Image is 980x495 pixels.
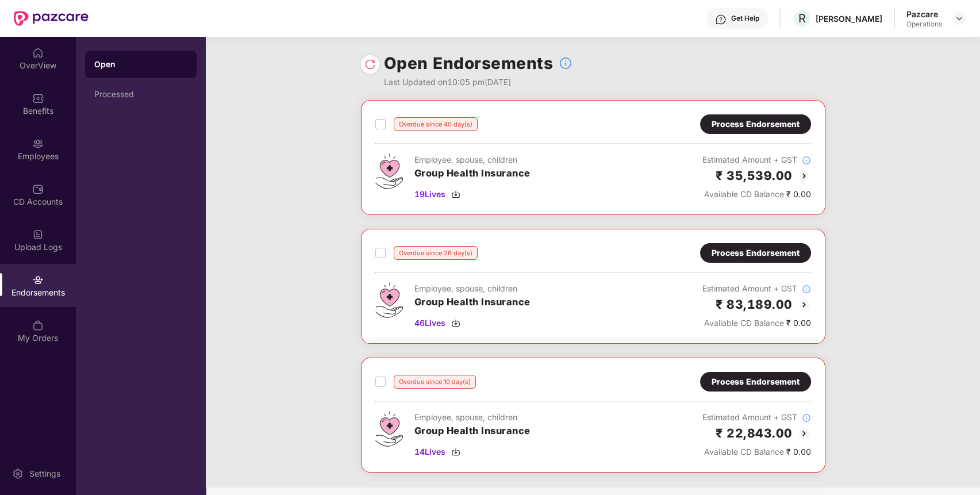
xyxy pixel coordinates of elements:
img: svg+xml;base64,PHN2ZyBpZD0iQmFjay0yMHgyMCIgeG1sbnM9Imh0dHA6Ly93d3cudzMub3JnLzIwMDAvc3ZnIiB3aWR0aD... [797,427,811,440]
div: Estimated Amount + GST [702,411,811,424]
span: 46 Lives [414,317,445,329]
span: Available CD Balance [704,189,784,199]
img: svg+xml;base64,PHN2ZyBpZD0iRG93bmxvYWQtMzJ4MzIiIHhtbG5zPSJodHRwOi8vd3d3LnczLm9yZy8yMDAwL3N2ZyIgd2... [451,190,460,199]
div: ₹ 0.00 [702,188,811,201]
img: svg+xml;base64,PHN2ZyBpZD0iUmVsb2FkLTMyeDMyIiB4bWxucz0iaHR0cDovL3d3dy53My5vcmcvMjAwMC9zdmciIHdpZH... [364,59,376,70]
div: Process Endorsement [712,247,800,259]
div: Overdue since 10 day(s) [394,375,476,389]
span: 14 Lives [414,446,445,458]
span: Available CD Balance [704,447,784,456]
div: Estimated Amount + GST [702,154,811,166]
div: Process Endorsement [712,118,800,131]
img: svg+xml;base64,PHN2ZyB4bWxucz0iaHR0cDovL3d3dy53My5vcmcvMjAwMC9zdmciIHdpZHRoPSI0Ny43MTQiIGhlaWdodD... [375,411,403,447]
div: Overdue since 40 day(s) [394,117,478,131]
div: Process Endorsement [712,375,800,388]
img: svg+xml;base64,PHN2ZyBpZD0iRG93bmxvYWQtMzJ4MzIiIHhtbG5zPSJodHRwOi8vd3d3LnczLm9yZy8yMDAwL3N2ZyIgd2... [451,447,460,456]
img: svg+xml;base64,PHN2ZyBpZD0iSW5mb18tXzMyeDMyIiBkYXRhLW5hbWU9IkluZm8gLSAzMngzMiIgeG1sbnM9Imh0dHA6Ly... [802,156,811,165]
img: svg+xml;base64,PHN2ZyBpZD0iRW5kb3JzZW1lbnRzIiB4bWxucz0iaHR0cDovL3d3dy53My5vcmcvMjAwMC9zdmciIHdpZH... [32,274,44,286]
h2: ₹ 83,189.00 [716,295,793,314]
img: svg+xml;base64,PHN2ZyB4bWxucz0iaHR0cDovL3d3dy53My5vcmcvMjAwMC9zdmciIHdpZHRoPSI0Ny43MTQiIGhlaWdodD... [375,282,403,318]
h2: ₹ 22,843.00 [716,424,793,443]
img: svg+xml;base64,PHN2ZyBpZD0iU2V0dGluZy0yMHgyMCIgeG1sbnM9Imh0dHA6Ly93d3cudzMub3JnLzIwMDAvc3ZnIiB3aW... [12,468,24,479]
span: Available CD Balance [704,318,784,328]
img: svg+xml;base64,PHN2ZyBpZD0iSW5mb18tXzMyeDMyIiBkYXRhLW5hbWU9IkluZm8gLSAzMngzMiIgeG1sbnM9Imh0dHA6Ly... [802,285,811,294]
h3: Group Health Insurance [414,295,531,310]
img: svg+xml;base64,PHN2ZyBpZD0iTXlfT3JkZXJzIiBkYXRhLW5hbWU9Ik15IE9yZGVycyIgeG1sbnM9Imh0dHA6Ly93d3cudz... [32,320,44,331]
div: Last Updated on 10:05 pm[DATE] [384,76,573,89]
img: svg+xml;base64,PHN2ZyB4bWxucz0iaHR0cDovL3d3dy53My5vcmcvMjAwMC9zdmciIHdpZHRoPSI0Ny43MTQiIGhlaWdodD... [375,154,403,189]
div: Processed [94,90,187,99]
div: [PERSON_NAME] [816,13,882,24]
h2: ₹ 35,539.00 [716,166,793,185]
div: Employee, spouse, children [414,282,531,295]
div: Pazcare [906,9,942,20]
img: svg+xml;base64,PHN2ZyBpZD0iVXBsb2FkX0xvZ3MiIGRhdGEtbmFtZT0iVXBsb2FkIExvZ3MiIHhtbG5zPSJodHRwOi8vd3... [32,229,44,240]
div: Get Help [731,14,759,23]
img: svg+xml;base64,PHN2ZyBpZD0iSG9tZSIgeG1sbnM9Imh0dHA6Ly93d3cudzMub3JnLzIwMDAvc3ZnIiB3aWR0aD0iMjAiIG... [32,47,44,59]
h1: Open Endorsements [384,51,554,76]
div: Settings [26,468,64,479]
div: Open [94,59,187,70]
div: ₹ 0.00 [702,446,811,458]
div: Overdue since 26 day(s) [394,246,478,260]
img: svg+xml;base64,PHN2ZyBpZD0iQmFjay0yMHgyMCIgeG1sbnM9Imh0dHA6Ly93d3cudzMub3JnLzIwMDAvc3ZnIiB3aWR0aD... [797,169,811,183]
img: svg+xml;base64,PHN2ZyBpZD0iRHJvcGRvd24tMzJ4MzIiIHhtbG5zPSJodHRwOi8vd3d3LnczLm9yZy8yMDAwL3N2ZyIgd2... [955,14,964,23]
div: ₹ 0.00 [702,317,811,329]
div: Estimated Amount + GST [702,282,811,295]
div: Employee, spouse, children [414,411,531,424]
img: New Pazcare Logo [14,11,89,26]
h3: Group Health Insurance [414,424,531,439]
img: svg+xml;base64,PHN2ZyBpZD0iSW5mb18tXzMyeDMyIiBkYXRhLW5hbWU9IkluZm8gLSAzMngzMiIgeG1sbnM9Imh0dHA6Ly... [559,56,572,70]
img: svg+xml;base64,PHN2ZyBpZD0iQmVuZWZpdHMiIHhtbG5zPSJodHRwOi8vd3d3LnczLm9yZy8yMDAwL3N2ZyIgd2lkdGg9Ij... [32,93,44,104]
img: svg+xml;base64,PHN2ZyBpZD0iSW5mb18tXzMyeDMyIiBkYXRhLW5hbWU9IkluZm8gLSAzMngzMiIgeG1sbnM9Imh0dHA6Ly... [802,413,811,423]
h3: Group Health Insurance [414,166,531,181]
img: svg+xml;base64,PHN2ZyBpZD0iSGVscC0zMngzMiIgeG1sbnM9Imh0dHA6Ly93d3cudzMub3JnLzIwMDAvc3ZnIiB3aWR0aD... [715,14,727,25]
img: svg+xml;base64,PHN2ZyBpZD0iQmFjay0yMHgyMCIgeG1sbnM9Imh0dHA6Ly93d3cudzMub3JnLzIwMDAvc3ZnIiB3aWR0aD... [797,298,811,312]
span: 19 Lives [414,188,445,201]
img: svg+xml;base64,PHN2ZyBpZD0iRW1wbG95ZWVzIiB4bWxucz0iaHR0cDovL3d3dy53My5vcmcvMjAwMC9zdmciIHdpZHRoPS... [32,138,44,149]
img: svg+xml;base64,PHN2ZyBpZD0iRG93bmxvYWQtMzJ4MzIiIHhtbG5zPSJodHRwOi8vd3d3LnczLm9yZy8yMDAwL3N2ZyIgd2... [451,319,460,328]
div: Operations [906,20,942,29]
div: Employee, spouse, children [414,154,531,166]
img: svg+xml;base64,PHN2ZyBpZD0iQ0RfQWNjb3VudHMiIGRhdGEtbmFtZT0iQ0QgQWNjb3VudHMiIHhtbG5zPSJodHRwOi8vd3... [32,183,44,195]
span: R [798,11,806,25]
